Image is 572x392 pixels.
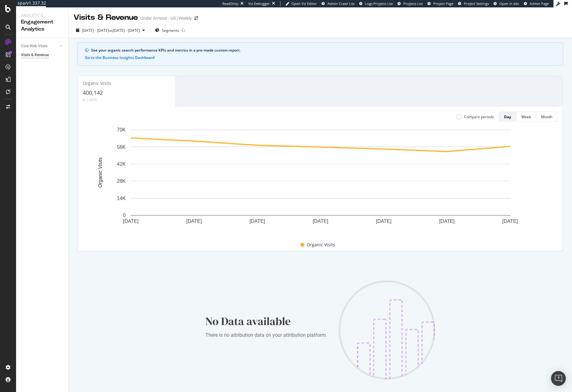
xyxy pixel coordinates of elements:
div: 2.66% [86,97,97,102]
a: Core Web Vitals [21,43,58,49]
text: 70K [117,127,126,132]
text: 14K [117,196,126,201]
div: Visits & Revenue [74,12,138,23]
span: Logs Projects List [365,1,393,6]
div: No Data available [205,314,329,329]
span: Open in dev [499,1,519,6]
div: arrow-right-arrow-left [194,16,198,20]
text: [DATE] [439,219,455,224]
div: Core Web Vitals [21,43,48,49]
span: Admin Crawl List [327,1,355,6]
a: Open Viz Editor [285,1,317,6]
text: 56K [117,144,126,150]
div: ReadOnly: [222,1,239,6]
div: There is no attribution data on your attribution platform. [205,332,329,339]
text: 28K [117,179,126,184]
a: Logs Projects List [359,1,393,6]
span: Project Settings [464,1,489,6]
a: Open in dev [494,1,519,6]
span: vs [DATE] - [DATE] [109,28,140,33]
span: Projects List [403,1,423,6]
img: Chd7Zq7f.png [339,281,435,379]
text: [DATE] [250,219,265,224]
a: Projects List [397,1,423,6]
text: Organic Visits [98,157,103,188]
a: Admin Page [524,1,549,6]
span: [DATE] - [DATE] [82,28,109,33]
span: Open Viz Editor [292,1,317,6]
svg: A chart. [83,127,557,234]
div: info banner [77,42,563,66]
text: [DATE] [123,219,138,224]
div: Week [521,114,531,119]
span: Admin Page [530,1,549,6]
button: [DATE] - [DATE]vs[DATE] - [DATE] [74,25,147,35]
a: Visits & Revenue [21,52,64,58]
span: Organic Visits [307,241,335,248]
div: Under Armour - US | Weekly [141,15,192,21]
a: Admin Crawl List [322,1,355,6]
div: Open Intercom Messenger [551,371,566,386]
button: Day [499,112,516,122]
a: Project Page [427,1,453,6]
button: Go to the Business Insights Dashboard [85,56,154,60]
div: Engagement Analytics [21,19,63,33]
text: [DATE] [186,219,202,224]
button: Week [516,112,536,122]
div: Visits & Revenue [21,52,49,58]
div: Day [504,114,511,119]
div: Compare periods [464,114,494,119]
button: Month [536,112,557,122]
text: [DATE] [502,219,518,224]
div: See your organic search performance KPIs and metrics in a pre-made custom report. [91,48,556,53]
div: Viz Debugger: [248,1,271,6]
span: Segments [162,28,179,33]
a: Project Settings [458,1,489,6]
span: Organic Visits [83,80,111,86]
text: 42K [117,161,126,167]
text: [DATE] [313,219,328,224]
button: Segments [153,25,182,35]
span: 400,142 [83,89,103,96]
div: Month [541,114,552,119]
div: Analytics [21,12,63,19]
text: 0 [123,213,126,218]
img: Equal [83,99,85,101]
span: Project Page [433,1,453,6]
text: [DATE] [376,219,391,224]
